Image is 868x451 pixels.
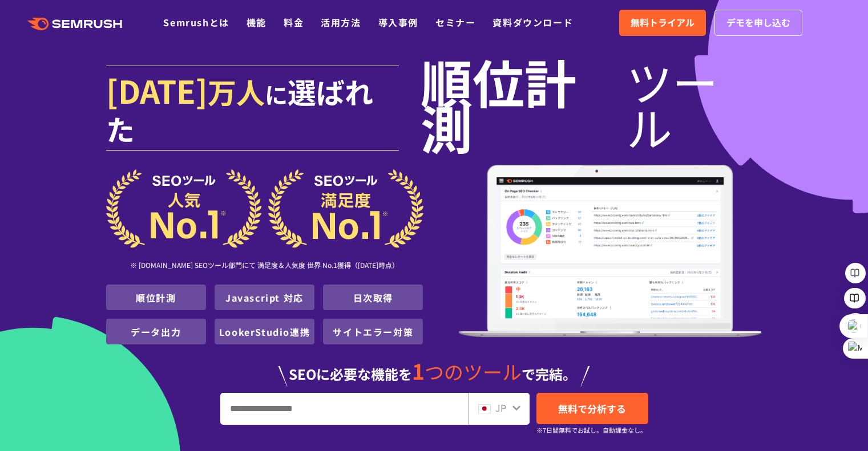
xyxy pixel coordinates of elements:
div: ※ [DOMAIN_NAME] SEOツール部門にて 満足度＆人気度 世界 No.1獲得（[DATE]時点） [106,248,423,285]
span: 1 [412,355,425,386]
a: 機能 [247,15,267,29]
span: に [265,78,288,111]
span: 順位計測 [421,58,627,149]
span: 選ばれた [106,71,373,149]
div: SEOに必要な機能を [106,349,762,387]
a: 無料で分析する [536,393,648,424]
a: 活用方法 [321,15,361,29]
a: Semrushとは [163,15,229,29]
small: ※7日間無料でお試し。自動課金なし。 [536,425,647,436]
span: ツール [627,58,762,149]
a: Javascript 対応 [225,291,304,304]
a: サイトエラー対策 [333,325,413,339]
span: 無料トライアル [631,15,695,30]
span: で完結。 [522,364,576,384]
a: 資料ダウンロード [492,15,573,29]
a: 日次取得 [353,291,393,304]
span: 無料で分析する [558,401,626,416]
a: 導入事例 [378,15,418,29]
span: [DATE] [106,67,208,113]
a: LookerStudio連携 [219,325,310,339]
a: 料金 [284,15,304,29]
span: つのツール [425,357,522,385]
a: セミナー [435,15,475,29]
a: データ出力 [131,325,181,339]
a: 無料トライアル [619,10,706,36]
a: デモを申し込む [714,10,802,36]
span: 万人 [208,71,265,112]
input: URL、キーワードを入力してください [221,393,468,424]
a: 順位計測 [136,291,176,304]
span: デモを申し込む [726,15,790,30]
span: JP [495,401,506,415]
